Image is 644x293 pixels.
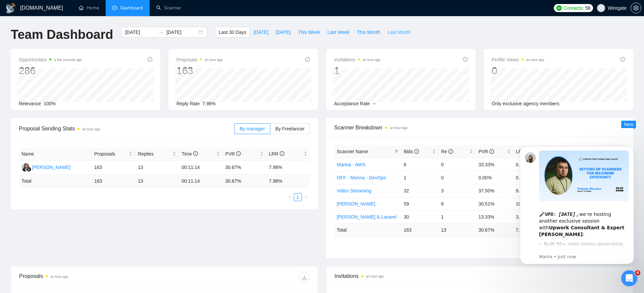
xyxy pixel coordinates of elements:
span: info-circle [236,151,241,156]
td: 30.67 % [476,223,513,236]
button: right [302,193,310,201]
time: an hour ago [526,58,544,62]
time: an hour ago [50,275,68,279]
span: to [158,30,164,35]
span: 4 [635,270,640,276]
span: [DATE] [276,28,290,36]
td: 13 [135,175,179,188]
span: info-circle [193,151,198,156]
td: 37.50% [476,184,513,197]
span: Proposals [94,150,127,158]
span: info-circle [280,151,284,156]
span: download [299,275,309,280]
span: -- [373,101,376,106]
img: gigradar-bm.png [26,167,31,172]
img: upwork-logo.png [556,5,562,11]
a: OFF - Marina - DevOps [337,175,386,180]
td: 163 [92,175,135,188]
span: Proposal Sending Stats [19,124,234,133]
td: 163 [401,223,438,236]
td: 30.67% [223,161,266,175]
span: Relevance [19,101,41,106]
input: Start date [125,28,156,36]
span: info-circle [463,57,468,62]
span: Invitations [334,56,380,64]
a: Marina - AWS [337,162,366,167]
span: info-circle [414,149,419,154]
span: info-circle [448,149,453,154]
button: This Week [294,27,324,38]
span: Profile Views [492,56,544,64]
span: 7.98% [202,101,216,106]
td: 00:11:14 [179,175,222,188]
td: 163 [92,161,135,175]
span: By Freelancer [275,126,305,131]
span: Bids [404,149,419,154]
td: 6 [401,158,438,171]
td: 30 [401,210,438,223]
div: 286 [19,64,82,77]
span: 58 [585,4,590,12]
span: This Week [298,28,320,36]
td: 0.00% [476,171,513,184]
span: right [304,195,308,199]
button: download [299,272,310,283]
td: 30.51% [476,197,513,210]
span: By manager [239,126,265,131]
td: 6 [438,197,476,210]
td: 32 [401,184,438,197]
a: searchScanner [156,5,181,11]
time: a few seconds ago [54,58,82,62]
a: GA[PERSON_NAME] [21,164,70,170]
td: 3 [438,184,476,197]
span: user [599,6,603,10]
td: 30.67 % [223,175,266,188]
time: an hour ago [366,275,384,278]
a: 1 [294,193,302,201]
div: Proposals [19,272,164,283]
li: Next Page [302,193,310,201]
button: setting [631,3,641,13]
span: Last 30 Days [219,28,246,36]
span: filter [394,150,398,154]
span: swap-right [158,30,164,35]
span: 100% [44,101,56,106]
time: an hour ago [390,126,408,130]
button: This Month [353,27,384,38]
span: info-circle [148,57,152,62]
a: [PERSON_NAME] [337,201,375,207]
time: an hour ago [205,58,222,62]
th: Replies [135,148,179,161]
button: left [286,193,294,201]
button: Last Month [384,27,414,38]
td: 1 [438,210,476,223]
button: Last Week [324,27,353,38]
span: left [288,195,292,199]
span: Proposals [176,56,223,64]
td: 33.33% [476,158,513,171]
span: Replies [138,150,171,158]
div: [PERSON_NAME] [32,164,70,171]
td: Total [334,223,401,236]
span: Re [441,149,453,154]
input: End date [166,28,197,36]
span: Scanner Name [337,149,368,154]
span: PVR [225,151,241,157]
span: Invitations [334,272,625,280]
img: logo [5,3,16,14]
a: Video Streaming [337,188,371,193]
a: [PERSON_NAME] & Laravel [337,214,396,220]
span: setting [631,5,641,11]
span: filter [393,146,400,157]
span: Scanner Breakdown [334,123,625,132]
